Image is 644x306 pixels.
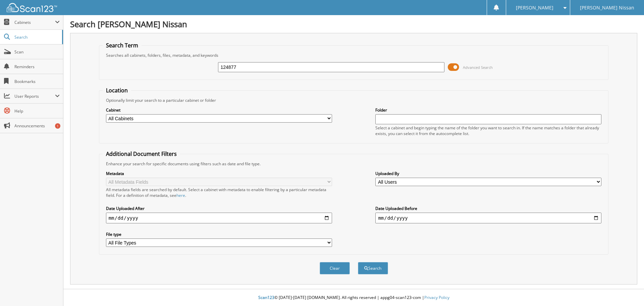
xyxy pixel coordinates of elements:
legend: Location [103,87,131,94]
span: Scan [14,49,60,55]
span: User Reports [14,93,55,99]
label: Cabinet [106,107,332,113]
h1: Search [PERSON_NAME] Nissan [70,18,637,30]
a: here [176,192,185,198]
img: scan123-logo-white.svg [7,3,57,12]
label: Folder [375,107,601,113]
div: Optionally limit your search to a particular cabinet or folder [103,97,605,103]
legend: Additional Document Filters [103,150,180,158]
label: Metadata [106,171,332,176]
div: Select a cabinet and begin typing the name of the folder you want to search in. If the name match... [375,125,601,136]
label: Date Uploaded Before [375,206,601,211]
iframe: Chat Widget [610,274,644,306]
label: Date Uploaded After [106,206,332,211]
span: [PERSON_NAME] Nissan [580,6,634,10]
span: Cabinets [14,19,55,25]
label: Uploaded By [375,171,601,176]
div: Searches all cabinets, folders, files, metadata, and keywords [103,52,605,58]
legend: Search Term [103,42,142,49]
input: start [106,213,332,223]
span: Reminders [14,64,60,70]
input: end [375,213,601,223]
span: Help [14,108,60,114]
label: File type [106,231,332,237]
div: 1 [55,123,60,129]
button: Clear [320,262,350,274]
div: © [DATE]-[DATE] [DOMAIN_NAME]. All rights reserved | appg04-scan123-com | [63,290,644,306]
div: All metadata fields are searched by default. Select a cabinet with metadata to enable filtering b... [106,187,332,198]
a: Privacy Policy [424,295,449,300]
span: Announcements [14,123,60,129]
div: Enhance your search for specific documents using filters such as date and file type. [103,161,605,167]
span: Bookmarks [14,79,60,84]
span: Scan123 [258,295,274,300]
span: Search [14,34,59,40]
button: Search [358,262,388,274]
span: Advanced Search [463,65,493,70]
span: [PERSON_NAME] [516,6,553,10]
